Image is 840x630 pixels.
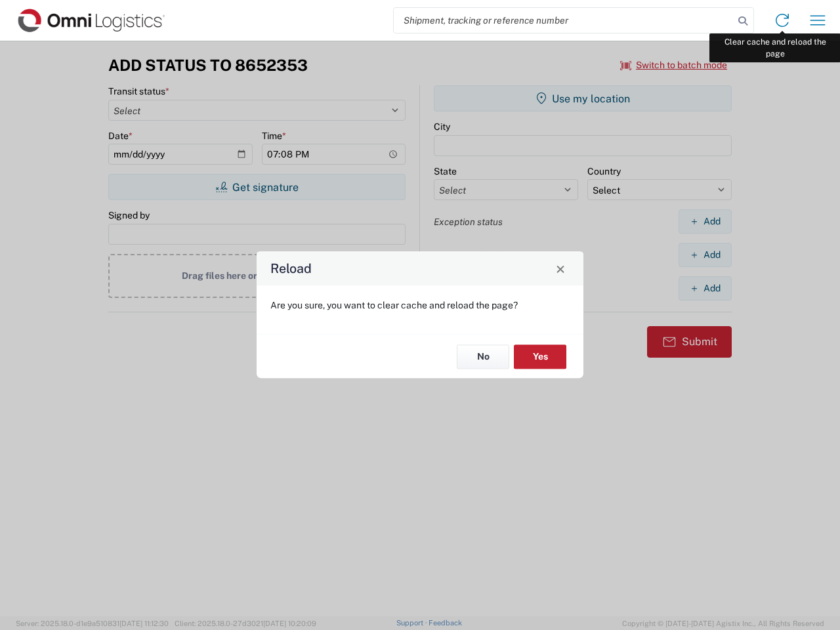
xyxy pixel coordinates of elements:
button: Close [551,259,570,278]
button: Yes [514,345,566,369]
h4: Reload [270,259,312,278]
input: Shipment, tracking or reference number [394,8,734,33]
button: No [457,345,509,369]
p: Are you sure, you want to clear cache and reload the page? [270,299,570,311]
